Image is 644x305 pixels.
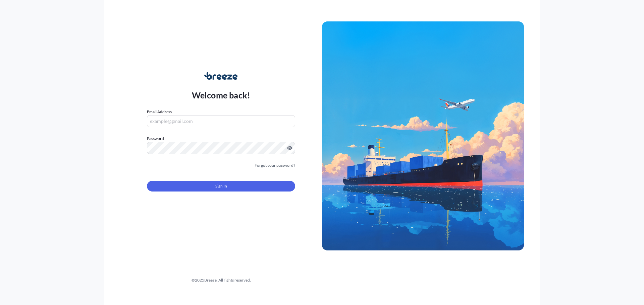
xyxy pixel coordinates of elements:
button: Sign In [147,181,295,192]
label: Password [147,135,295,142]
a: Forgot your password? [255,162,295,169]
button: Show password [287,145,292,151]
input: example@gmail.com [147,115,295,127]
label: Email Address [147,108,172,115]
p: Welcome back! [192,90,251,100]
span: Sign In [215,183,227,189]
img: Ship illustration [322,21,524,250]
div: © 2025 Breeze. All rights reserved. [120,277,322,284]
